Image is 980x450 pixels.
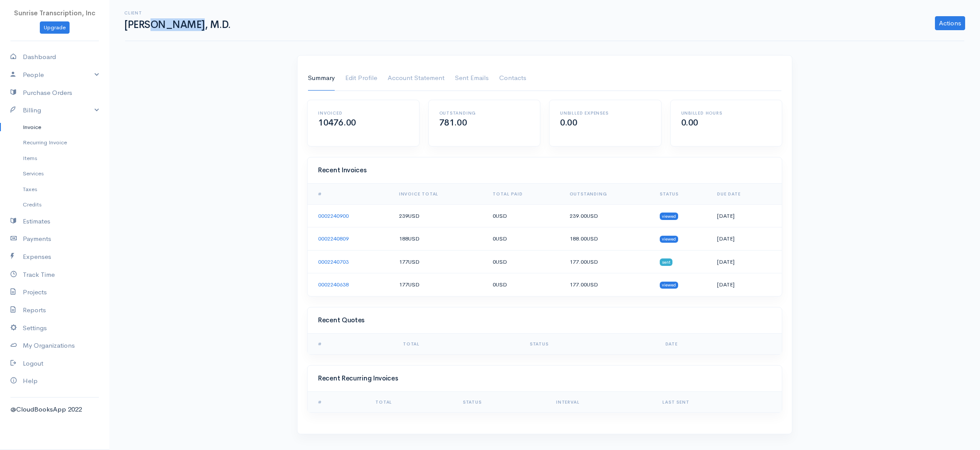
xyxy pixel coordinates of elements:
[563,227,653,251] td: 188.00
[318,317,771,324] h4: Recent Quotes
[318,111,409,115] h6: Invoiced
[587,235,598,242] span: USD
[408,212,420,220] span: USD
[318,235,349,242] a: 0002240809
[710,227,782,251] td: [DATE]
[560,118,651,128] h2: 0.00
[486,227,562,251] td: 0
[523,334,658,354] th: Status
[318,258,349,265] a: 0002240703
[392,227,486,251] td: 188
[124,10,233,15] h6: Client
[496,235,507,242] span: USD
[318,375,771,382] h4: Recent Recurring Invoices
[392,250,486,273] td: 177
[486,273,562,296] td: 0
[456,392,549,412] th: Status
[10,405,99,415] div: @CloudBooksApp 2022
[455,66,489,91] a: Sent Emails
[308,334,396,354] th: #
[660,258,672,265] span: sent
[499,66,526,91] a: Contacts
[660,213,678,220] span: viewed
[587,281,598,288] span: USD
[710,204,782,227] td: [DATE]
[560,111,651,115] h6: Unbilled Expenses
[439,118,530,128] h2: 781.00
[710,273,782,296] td: [DATE]
[308,184,392,205] th: #
[396,334,523,354] th: Total
[935,16,965,30] a: Actions
[388,66,444,91] a: Account Statement
[496,258,507,265] span: USD
[318,118,409,128] h2: 10476.00
[658,334,782,354] th: Date
[587,212,598,220] span: USD
[345,66,377,91] a: Edit Profile
[660,282,678,289] span: viewed
[392,204,486,227] td: 239
[40,21,70,34] a: Upgrade
[549,392,655,412] th: Interval
[681,111,772,115] h6: Unbilled Hours
[439,111,530,115] h6: Outstanding
[496,212,507,220] span: USD
[660,236,678,243] span: viewed
[563,204,653,227] td: 239.00
[563,273,653,296] td: 177.00
[563,250,653,273] td: 177.00
[392,273,486,296] td: 177
[14,9,95,17] span: Sunrise Transcription, Inc
[563,184,653,205] th: Outstanding
[318,281,349,288] a: 0002240638
[308,66,335,91] a: Summary
[587,258,598,265] span: USD
[408,235,420,242] span: USD
[318,167,771,174] h4: Recent Invoices
[486,184,562,205] th: Total Paid
[496,281,507,288] span: USD
[408,258,420,265] span: USD
[308,392,368,412] th: #
[408,281,420,288] span: USD
[681,118,772,128] h2: 0.00
[124,19,233,30] h1: [PERSON_NAME], M.D.
[368,392,456,412] th: Total
[710,184,782,205] th: Due Date
[392,184,486,205] th: Invoice Total
[486,250,562,273] td: 0
[486,204,562,227] td: 0
[318,212,349,220] a: 0002240900
[710,250,782,273] td: [DATE]
[655,392,782,412] th: Last Sent
[653,184,710,205] th: Status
